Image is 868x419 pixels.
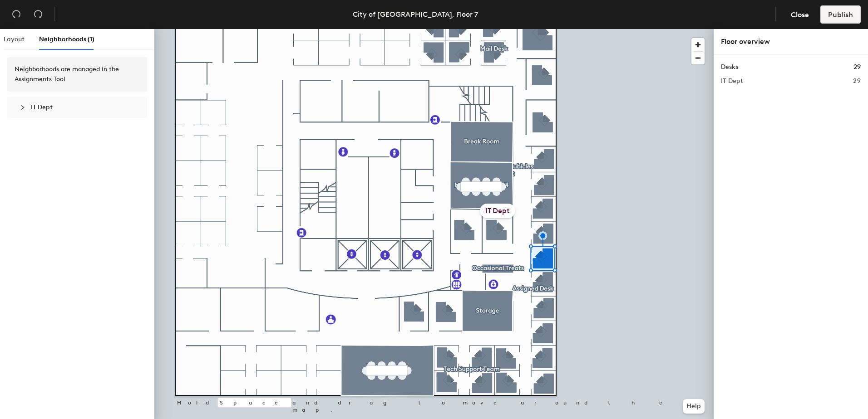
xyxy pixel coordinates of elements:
span: Close [791,10,809,19]
span: Neighborhoods (1) [39,35,94,43]
button: Redo (⌘ + ⇧ + Z) [29,5,47,24]
span: undo [12,10,21,19]
button: Help [683,399,705,414]
button: Undo (⌘ + Z) [7,5,25,24]
h1: Desks [721,62,738,72]
div: Neighborhoods are managed in the Assignments Tool [15,64,140,84]
span: IT Dept [31,103,53,111]
h2: IT Dept [721,78,743,85]
h2: 29 [853,78,861,85]
button: Publish [820,5,861,24]
div: IT Dept [15,97,140,118]
span: Layout [4,35,25,43]
button: Close [783,5,817,24]
div: City of [GEOGRAPHIC_DATA], Floor 7 [353,9,478,20]
span: collapsed [20,105,25,110]
div: Floor overview [721,36,861,47]
h1: 29 [853,62,861,72]
div: IT Dept [480,204,515,218]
